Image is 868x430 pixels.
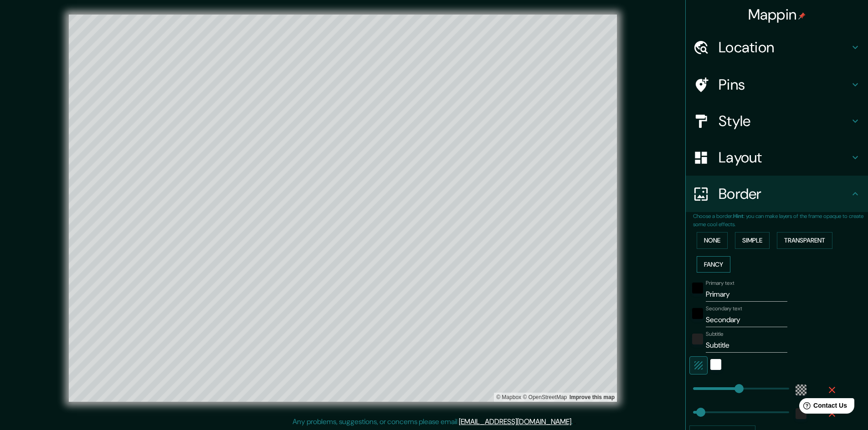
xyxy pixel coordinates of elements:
h4: Mappin [748,5,806,24]
button: black [692,283,703,293]
div: Location [686,29,868,66]
h4: Location [719,38,850,56]
h4: Border [719,185,850,203]
div: Border [686,176,868,212]
div: . [574,416,576,427]
p: Choose a border. : you can make layers of the frame opaque to create some cool effects. [693,212,868,228]
button: white [710,359,721,370]
b: Hint [733,212,744,220]
button: Fancy [697,256,730,273]
label: Secondary text [706,305,742,313]
button: Simple [735,232,770,249]
h4: Style [719,112,850,130]
button: black [692,308,703,319]
button: color-55555544 [796,384,806,395]
h4: Layout [719,148,850,167]
a: Map feedback [570,394,615,400]
div: Layout [686,139,868,176]
label: Primary text [706,279,734,287]
iframe: Help widget launcher [787,395,858,420]
div: . [573,416,574,427]
div: Style [686,103,868,139]
p: Any problems, suggestions, or concerns please email . [293,416,573,427]
a: OpenStreetMap [523,394,567,400]
img: pin-icon.png [798,12,806,20]
h4: Pins [719,76,850,94]
button: Transparent [777,232,832,249]
a: Mapbox [496,394,521,400]
div: Pins [686,66,868,103]
button: None [697,232,728,249]
a: [EMAIL_ADDRESS][DOMAIN_NAME] [459,417,571,426]
label: Subtitle [706,330,724,338]
button: color-222222 [692,334,703,344]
